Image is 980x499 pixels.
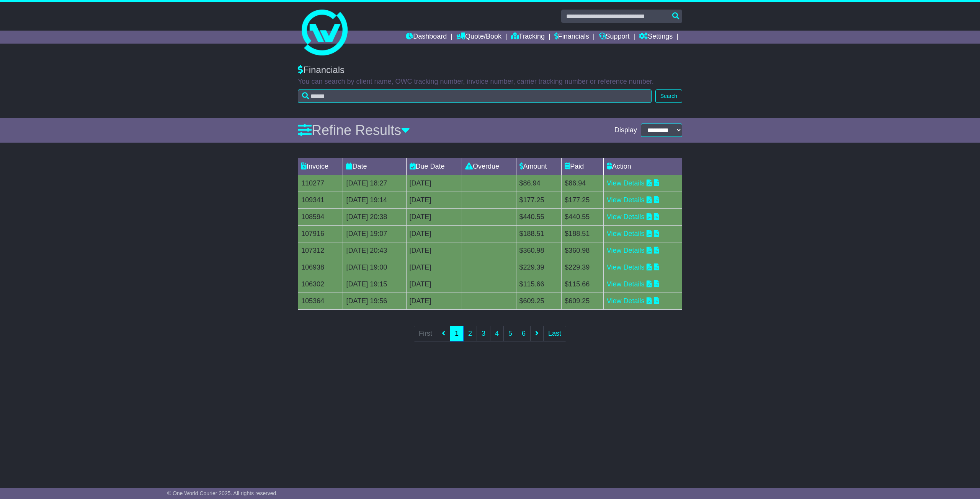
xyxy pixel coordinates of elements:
[298,225,343,242] td: 107916
[343,175,406,192] td: [DATE] 18:27
[562,242,604,259] td: $360.98
[516,259,562,276] td: $229.39
[406,225,462,242] td: [DATE]
[298,78,682,86] p: You can search by client name, OWC tracking number, invoice number, carrier tracking number or re...
[462,158,516,175] td: Overdue
[639,31,673,44] a: Settings
[406,276,462,293] td: [DATE]
[562,158,604,175] td: Paid
[607,280,645,288] a: View Details
[516,276,562,293] td: $115.66
[343,242,406,259] td: [DATE] 20:43
[562,293,604,309] td: $609.25
[298,175,343,192] td: 110277
[562,175,604,192] td: $86.94
[298,65,682,76] div: Financials
[406,31,447,44] a: Dashboard
[655,89,682,103] button: Search
[298,158,343,175] td: Invoice
[516,192,562,208] td: $177.25
[406,259,462,276] td: [DATE]
[516,225,562,242] td: $188.51
[516,293,562,309] td: $609.25
[614,126,637,135] span: Display
[343,208,406,225] td: [DATE] 20:38
[298,293,343,309] td: 105364
[554,31,589,44] a: Financials
[456,31,501,44] a: Quote/Book
[562,259,604,276] td: $229.39
[543,326,566,341] a: Last
[343,276,406,293] td: [DATE] 19:15
[298,192,343,208] td: 109341
[516,242,562,259] td: $360.98
[167,490,278,496] span: © One World Courier 2025. All rights reserved.
[343,225,406,242] td: [DATE] 19:07
[343,293,406,309] td: [DATE] 19:56
[298,259,343,276] td: 106938
[298,242,343,259] td: 107312
[562,208,604,225] td: $440.55
[516,208,562,225] td: $440.55
[298,208,343,225] td: 108594
[603,158,682,175] td: Action
[599,31,630,44] a: Support
[607,247,645,254] a: View Details
[607,179,645,187] a: View Details
[406,175,462,192] td: [DATE]
[516,175,562,192] td: $86.94
[562,276,604,293] td: $115.66
[450,326,464,341] a: 1
[298,122,410,138] a: Refine Results
[607,196,645,204] a: View Details
[562,192,604,208] td: $177.25
[406,293,462,309] td: [DATE]
[343,192,406,208] td: [DATE] 19:14
[607,230,645,237] a: View Details
[490,326,504,341] a: 4
[607,297,645,305] a: View Details
[607,213,645,221] a: View Details
[406,192,462,208] td: [DATE]
[343,259,406,276] td: [DATE] 19:00
[463,326,477,341] a: 2
[607,263,645,271] a: View Details
[503,326,517,341] a: 5
[298,276,343,293] td: 106302
[517,326,531,341] a: 6
[477,326,490,341] a: 3
[516,158,562,175] td: Amount
[343,158,406,175] td: Date
[511,31,545,44] a: Tracking
[406,242,462,259] td: [DATE]
[406,208,462,225] td: [DATE]
[406,158,462,175] td: Due Date
[562,225,604,242] td: $188.51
